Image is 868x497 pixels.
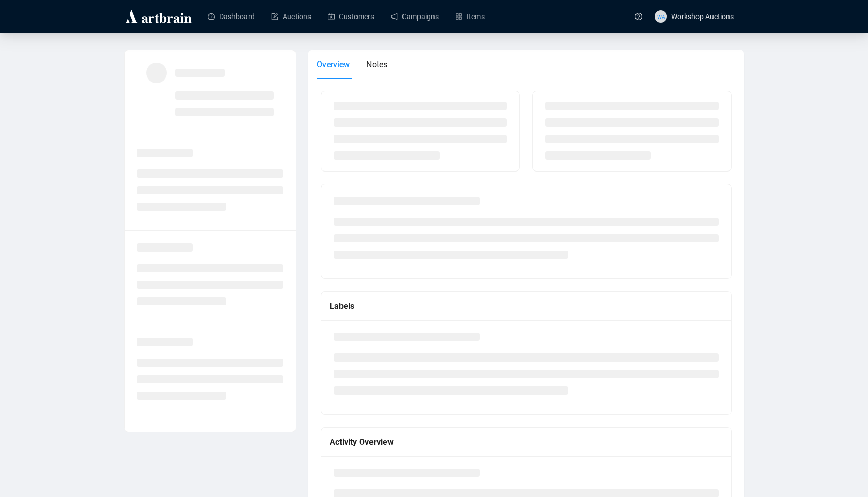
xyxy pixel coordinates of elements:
span: Workshop Auctions [671,12,734,21]
a: Campaigns [391,3,439,30]
a: Customers [328,3,374,30]
a: Auctions [271,3,311,30]
img: logo [124,8,193,25]
div: Labels [330,300,723,313]
span: question-circle [635,13,642,20]
a: Dashboard [208,3,255,30]
span: Overview [317,59,350,69]
span: Notes [366,59,388,69]
span: WA [657,12,664,20]
a: Items [455,3,485,30]
div: Activity Overview [330,436,723,448]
